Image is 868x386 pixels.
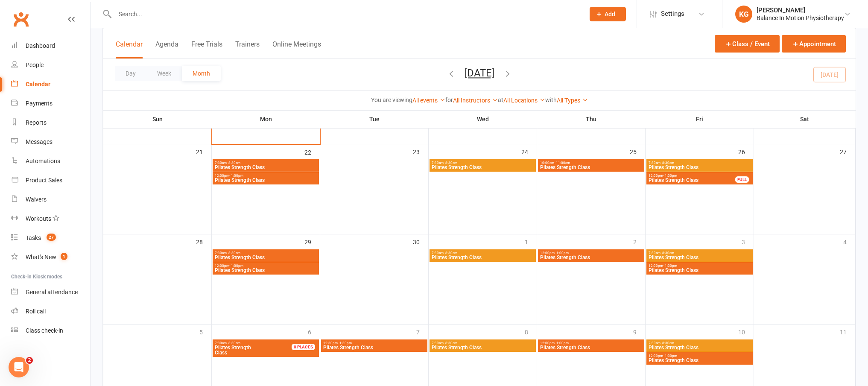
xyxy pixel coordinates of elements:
button: Appointment [782,35,846,53]
th: Fri [646,110,754,128]
div: Dashboard [26,42,55,49]
span: Class [214,345,302,355]
div: Messages [26,138,53,145]
div: 29 [304,234,320,249]
span: - 1:00pm [229,264,243,268]
span: 7:30am [431,341,534,345]
span: 12:30pm [323,341,426,345]
div: KG [735,6,752,23]
div: Waivers [26,196,47,203]
a: Class kiosk mode [11,321,90,340]
a: General attendance kiosk mode [11,283,90,302]
th: Tue [320,110,429,128]
span: - 8:30am [227,341,240,345]
div: 24 [521,144,537,158]
span: Pilates Strength Class [540,345,643,350]
a: What's New1 [11,248,90,267]
button: Agenda [155,40,178,58]
button: Month [182,66,221,81]
span: Pilates Strength Class [214,165,317,170]
span: 12:00pm [648,354,751,358]
div: Roll call [26,308,46,315]
div: 27 [840,144,855,158]
span: 7:30am [214,251,317,255]
span: - 8:30am [444,341,457,345]
span: 27 [47,234,56,241]
span: Pilates Strength Class [648,345,751,350]
span: Pilates Strength Class [540,165,643,170]
span: 12:00pm [214,264,317,268]
button: Trainers [235,40,260,58]
span: - 1:00pm [229,174,243,178]
div: Reports [26,119,47,126]
span: - 1:00pm [555,251,569,255]
div: 22 [304,145,320,159]
span: Settings [661,4,684,23]
div: 21 [196,144,211,158]
div: 11 [840,325,855,339]
th: Sun [103,110,212,128]
span: - 8:30am [444,251,457,255]
span: - 1:00pm [663,264,677,268]
button: Calendar [116,40,143,58]
span: Pilates Strength Class [431,255,534,260]
a: All events [412,97,445,104]
span: 7:30am [214,161,317,165]
span: - 1:00pm [663,354,677,358]
a: Tasks 27 [11,228,90,248]
span: - 1:00pm [663,174,677,178]
div: Automations [26,158,60,164]
span: 7:30am [431,161,534,165]
div: Calendar [26,81,50,88]
a: Product Sales [11,171,90,190]
div: General attendance [26,289,78,295]
div: 9 [633,325,645,339]
a: Workouts [11,209,90,228]
div: 28 [196,234,211,249]
th: Mon [212,110,320,128]
span: 12:00pm [540,341,643,345]
span: - 8:30am [660,161,674,165]
span: 2 [26,357,33,364]
div: 25 [630,144,645,158]
span: Add [605,11,615,18]
span: 12:00pm [214,174,317,178]
div: Workouts [26,215,51,222]
button: [DATE] [465,67,494,79]
div: Class check-in [26,327,63,334]
span: Pilates Strength Class [214,255,317,260]
a: Reports [11,113,90,132]
a: Clubworx [10,9,32,30]
span: - 8:30am [227,161,240,165]
span: 7:30am [648,161,751,165]
span: 12:00pm [648,264,751,268]
div: 1 [525,234,537,249]
button: Free Trials [191,40,222,58]
div: 2 [633,234,645,249]
div: 26 [738,144,754,158]
button: Class / Event [715,35,780,53]
span: 1 [61,253,67,260]
div: 0 PLACES [292,344,315,350]
div: 5 [199,325,211,339]
a: Messages [11,132,90,152]
button: Online Meetings [272,40,321,58]
strong: You are viewing [371,96,412,103]
button: Day [115,66,146,81]
strong: for [445,96,453,103]
a: Dashboard [11,36,90,56]
span: Pilates Strength Class [431,345,534,350]
a: All Instructors [453,97,498,104]
span: Pilates Strength Class [648,268,751,273]
span: 7:30am [648,341,751,345]
div: FULL [735,176,749,183]
span: - 1:30pm [338,341,352,345]
span: - 11:00am [554,161,570,165]
span: 12:00pm [648,174,736,178]
a: All Locations [503,97,545,104]
span: - 8:30am [227,251,240,255]
button: Add [590,7,626,21]
a: Automations [11,152,90,171]
span: 7:30am [214,341,302,345]
a: Calendar [11,75,90,94]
